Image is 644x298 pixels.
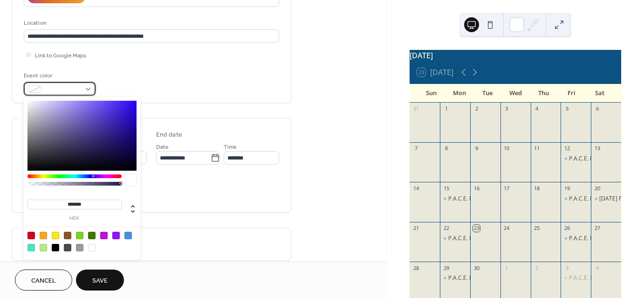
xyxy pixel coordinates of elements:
div: Wed [501,84,529,103]
div: 20 [594,185,601,192]
div: 27 [594,225,601,232]
div: 29 [443,264,450,271]
div: #4A4A4A [64,244,71,251]
div: Fri [557,84,585,103]
button: Cancel [15,270,72,291]
div: #8B572A [64,232,71,239]
div: Thu [529,84,557,103]
div: Sun [417,84,445,103]
div: P.A.C.E. Play Group [569,274,618,282]
div: 7 [412,145,419,152]
div: 19 [563,185,570,192]
div: End date [156,130,182,140]
div: 10 [503,145,510,152]
div: 4 [594,264,601,271]
div: #BD10E0 [100,232,108,239]
div: 24 [503,225,510,232]
div: 1 [503,264,510,271]
div: Mon [445,84,473,103]
div: 4 [534,105,541,112]
div: #4A90E2 [124,232,132,239]
div: P.A.C.E. Play Group [448,235,498,243]
div: #B8E986 [40,244,47,251]
div: #F8E71C [52,232,59,239]
div: 25 [534,225,541,232]
div: #F5A623 [40,232,47,239]
div: 2 [473,105,480,112]
div: 26 [563,225,570,232]
label: hex [27,216,122,221]
div: #D0021B [27,232,35,239]
div: Saturday Family Fun Day World Tour! [591,195,621,203]
div: 18 [534,185,541,192]
div: 6 [594,105,601,112]
div: P.A.C.E. Play Group [561,274,591,282]
div: P.A.C.E. Play Group [448,274,498,282]
span: Time [224,142,237,152]
div: 3 [563,264,570,271]
div: 5 [563,105,570,112]
div: #417505 [88,232,96,239]
div: Location [24,18,277,28]
div: 16 [473,185,480,192]
div: 23 [473,225,480,232]
div: 12 [563,145,570,152]
div: P.A.C.E. Play Group [448,195,498,203]
div: #50E3C2 [27,244,35,251]
div: P.A.C.E. Play Group [561,235,591,243]
div: 1 [443,105,450,112]
div: #000000 [52,244,59,251]
div: P.A.C.E. Play Group [569,155,618,163]
div: Tue [473,84,501,103]
span: Link to Google Maps [35,51,86,61]
div: 22 [443,225,450,232]
div: 9 [473,145,480,152]
span: Date [156,142,169,152]
div: P.A.C.E. Play Group [561,155,591,163]
div: 31 [412,105,419,112]
div: #FFFFFF [88,244,96,251]
div: 11 [534,145,541,152]
span: Cancel [31,276,56,286]
div: #9B9B9B [76,244,83,251]
span: Save [92,276,108,286]
div: 15 [443,185,450,192]
div: 21 [412,225,419,232]
div: Event color [24,71,94,81]
button: Save [76,270,124,291]
div: 13 [594,145,601,152]
div: P.A.C.E. Play Group [440,195,470,203]
div: 17 [503,185,510,192]
div: P.A.C.E. Play Group [440,274,470,282]
div: 14 [412,185,419,192]
div: P.A.C.E. Play Group [569,235,618,243]
div: Sat [586,84,614,103]
div: 28 [412,264,419,271]
div: #9013FE [112,232,120,239]
div: 2 [534,264,541,271]
div: P.A.C.E. Play Group [569,195,618,203]
div: [DATE] [410,50,621,61]
div: P.A.C.E. Play Group [440,235,470,243]
div: 3 [503,105,510,112]
div: P.A.C.E. Play Group [561,195,591,203]
div: #7ED321 [76,232,83,239]
div: 30 [473,264,480,271]
div: 8 [443,145,450,152]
